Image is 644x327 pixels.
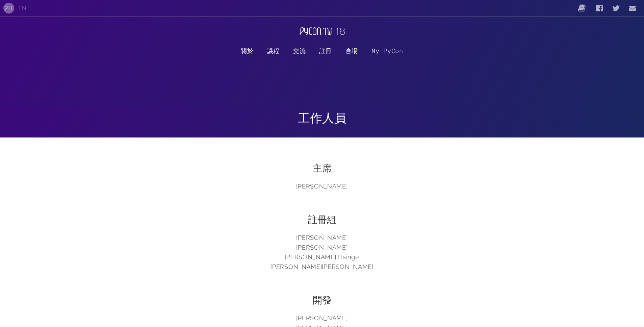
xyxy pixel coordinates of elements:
li: [PERSON_NAME] [200,313,444,323]
li: [PERSON_NAME] [200,233,444,243]
button: ZH [3,3,14,14]
a: 會場 [345,40,358,61]
li: [PERSON_NAME] [200,182,444,192]
button: EN [17,3,28,14]
h2: 開發 [200,294,444,307]
h2: 註冊組 [200,213,444,226]
a: 關於 [241,40,253,61]
li: [PERSON_NAME] [200,243,444,253]
a: EN [19,5,26,11]
label: 議程 [267,40,280,61]
h2: 主席 [200,162,444,175]
label: 交流 [293,40,306,61]
li: [PERSON_NAME] Hsinge [200,252,444,262]
li: [PERSON_NAME][PERSON_NAME] [200,262,444,272]
label: 註冊 [319,40,332,61]
a: My PyCon [372,40,403,61]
